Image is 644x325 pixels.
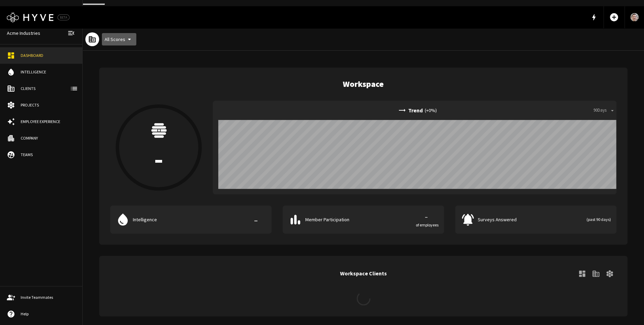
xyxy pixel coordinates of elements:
button: Add [606,10,622,25]
div: Company [21,135,75,141]
h5: Workspace [343,79,384,90]
span: water_drop [7,68,15,76]
button: 90Days [592,105,616,116]
a: View Client Projects [603,267,616,281]
div: Intelligence [21,69,75,75]
button: - [116,104,202,191]
p: - [151,145,167,172]
div: Help [21,311,75,317]
div: Employee Experience [21,119,75,125]
button: Intelligence- [110,205,272,234]
h6: Workspace Clients [340,269,387,278]
span: arrow_drop_down [609,107,615,113]
p: Intelligence [133,216,243,223]
div: Projects [21,102,75,108]
button: All Scores [102,33,136,46]
p: Trend [408,106,423,114]
a: View Client Dashboard [575,267,589,281]
a: Account [625,6,644,28]
a: View Clients [589,267,603,281]
div: Invite Teammates [21,294,75,301]
span: water_drop [116,212,130,227]
button: client-list [67,82,81,95]
div: Dashboard [21,52,75,59]
div: Teams [21,152,75,158]
img: User Avatar [630,13,638,21]
span: trending_flat [398,106,406,114]
span: add_circle [609,12,619,22]
div: Clients [21,85,75,92]
p: ( + 0 %) [425,107,437,114]
p: - [245,212,266,227]
a: Acme Industries [4,27,43,40]
div: BETA [57,14,70,20]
